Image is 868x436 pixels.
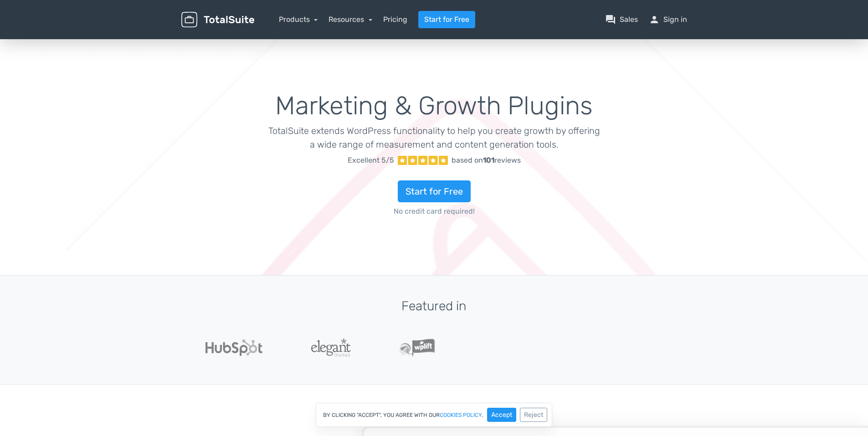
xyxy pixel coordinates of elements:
button: Reject [520,408,547,422]
strong: 101 [483,156,494,164]
div: By clicking "Accept", you agree with our . [316,403,552,427]
a: Pricing [383,14,407,25]
a: Resources [329,15,372,24]
span: person [649,14,660,25]
img: TotalSuite for WordPress [181,12,254,28]
a: Excellent 5/5 based on101reviews [268,151,600,169]
a: Start for Free [398,180,471,202]
h1: Marketing & Growth Plugins [268,92,600,120]
a: cookies policy [440,412,482,418]
span: No credit card required! [268,206,600,217]
div: based on reviews [452,155,521,166]
span: Excellent 5/5 [348,155,394,166]
button: Accept [487,408,516,422]
a: personSign in [649,14,687,25]
img: ElegantThemes [311,339,351,357]
a: Products [279,15,318,24]
span: question_answer [605,14,616,25]
img: Hubspot [205,339,262,356]
h3: Featured in [181,299,687,313]
a: question_answerSales [605,14,638,25]
img: WPLift [399,339,435,357]
a: Start for Free [418,11,475,28]
p: TotalSuite extends WordPress functionality to help you create growth by offering a wide range of ... [268,124,600,151]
